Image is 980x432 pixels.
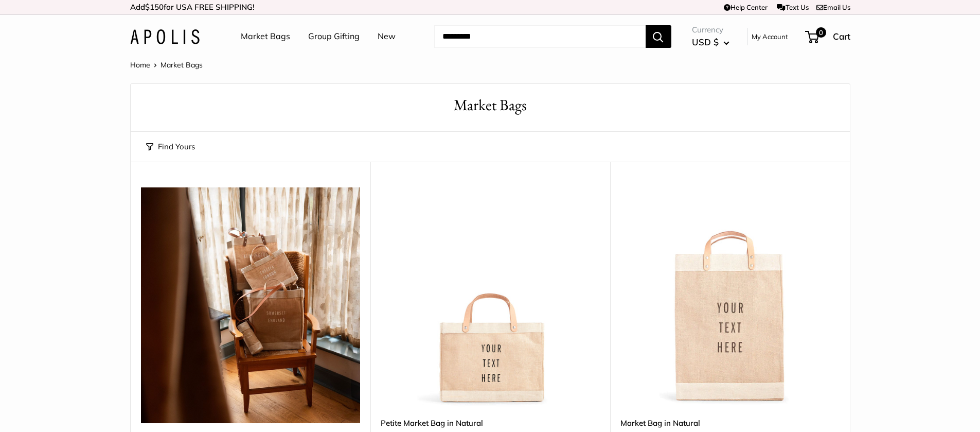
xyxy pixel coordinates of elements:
button: USD $ [692,34,729,50]
button: Search [646,25,671,48]
span: 0 [815,27,826,38]
a: Market Bags [241,29,290,44]
a: Text Us [777,3,808,11]
a: My Account [752,30,788,43]
h1: Market Bags [146,94,834,116]
a: Petite Market Bag in NaturalPetite Market Bag in Natural [381,187,600,407]
img: Market Bag in Natural [620,187,840,407]
a: Market Bag in Natural [620,417,840,429]
a: Market Bag in NaturalMarket Bag in Natural [620,187,840,407]
img: Our latest collection comes to life at UK's Estelle Manor, where winter mornings glow and the hol... [141,187,360,423]
span: USD $ [692,37,719,47]
span: Cart [833,31,850,42]
nav: Breadcrumb [130,58,203,72]
a: New [378,29,396,44]
a: Email Us [816,3,850,11]
a: Petite Market Bag in Natural [381,417,600,429]
img: Petite Market Bag in Natural [381,187,600,407]
span: $150 [145,2,164,12]
a: Home [130,60,150,70]
a: 0 Cart [806,28,850,45]
span: Market Bags [161,60,203,70]
img: Apolis [130,29,200,44]
a: Help Center [724,3,768,11]
input: Search... [434,25,646,48]
button: Find Yours [146,140,195,154]
span: Currency [692,23,729,37]
a: Group Gifting [308,29,360,44]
